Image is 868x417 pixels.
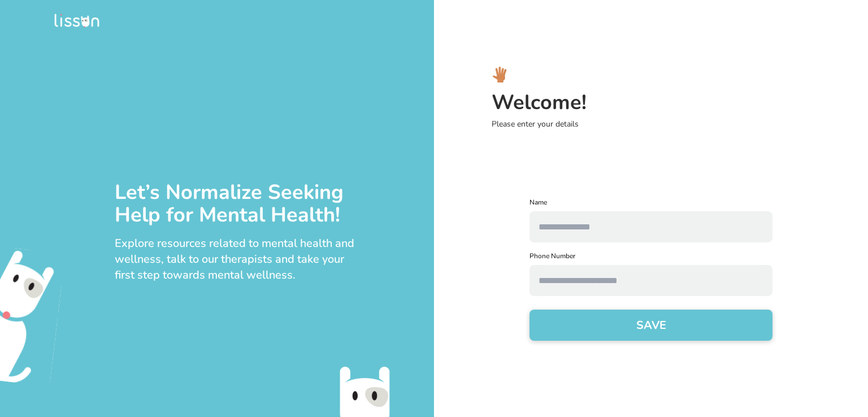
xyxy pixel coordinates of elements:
label: Phone Number [530,251,772,260]
h3: Welcome! [492,92,868,114]
label: Name [530,198,772,207]
img: emo-bottom.svg [325,366,404,417]
button: SAVE [530,310,772,341]
p: Please enter your details [492,119,868,130]
div: Let’s Normalize Seeking Help for Mental Health! [115,181,356,227]
img: logo.png [54,14,99,28]
img: hi_logo.svg [492,67,507,82]
div: Explore resources related to mental health and wellness, talk to our therapists and take your fir... [115,236,356,283]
